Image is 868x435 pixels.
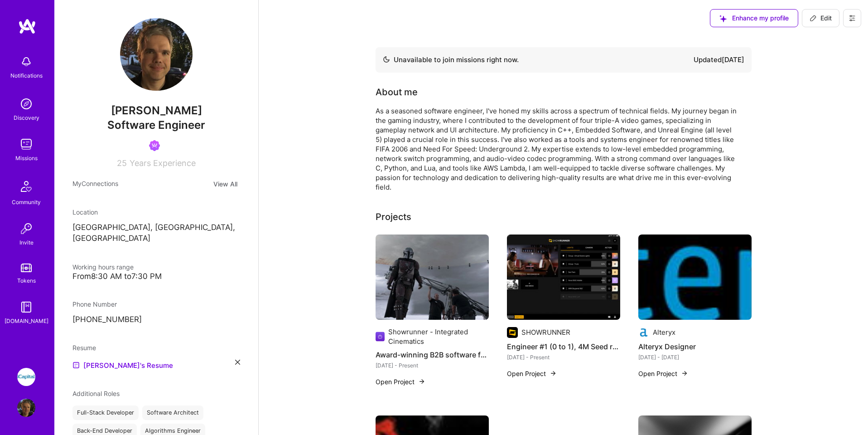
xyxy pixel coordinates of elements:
[376,235,489,320] img: Award-winning B2B software for Virtual Production studios and creatives
[418,378,425,385] img: arrow-right
[15,399,38,417] a: User Avatar
[130,158,196,168] span: Years Experience
[376,349,489,361] h4: Award-winning B2B software for Virtual Production studios and creatives
[18,18,36,34] img: logo
[15,176,37,197] img: Community
[638,352,752,362] div: [DATE] - [DATE]
[550,370,557,377] img: arrow-right
[17,220,35,238] img: Invite
[376,377,425,386] button: Open Project
[507,327,518,338] img: Company logo
[376,361,489,370] div: [DATE] - Present
[383,54,519,65] div: Unavailable to join missions right now.
[72,360,173,371] a: [PERSON_NAME]'s Resume
[376,85,418,99] div: About me
[17,298,35,316] img: guide book
[120,18,193,91] img: User Avatar
[638,235,752,320] img: Alteryx Designer
[19,238,34,247] div: Invite
[719,14,789,23] span: Enhance my profile
[72,406,139,420] div: Full-Stack Developer
[72,179,118,189] span: My Connections
[17,53,35,71] img: bell
[376,210,411,224] div: Projects
[638,327,649,338] img: Company logo
[521,327,570,337] div: SHOWRUNNER
[10,71,43,80] div: Notifications
[638,341,752,352] h4: Alteryx Designer
[507,369,557,378] button: Open Project
[12,197,41,207] div: Community
[142,406,203,420] div: Software Architect
[72,300,117,308] span: Phone Number
[14,113,39,122] div: Discovery
[376,331,385,342] img: Company logo
[17,368,35,386] img: iCapital: Building an Alternative Investment Marketplace
[72,272,240,281] div: From 8:30 AM to 7:30 PM
[719,15,727,22] i: icon SuggestedTeams
[72,344,96,352] span: Resume
[507,235,620,320] img: Engineer #1 (0 to 1), 4M Seed round, Engineering Manager/Lead @ SHOWRUNNER
[72,314,240,325] p: [PHONE_NUMBER]
[383,56,390,63] img: Availability
[376,106,738,192] div: As a seasoned software engineer, I've honed my skills across a spectrum of technical fields. My j...
[72,390,120,397] span: Additional Roles
[17,399,35,417] img: User Avatar
[72,222,240,244] p: [GEOGRAPHIC_DATA], [GEOGRAPHIC_DATA], [GEOGRAPHIC_DATA]
[17,95,35,113] img: discovery
[507,341,620,352] h4: Engineer #1 (0 to 1), 4M Seed round, Engineering Manager/Lead @ SHOWRUNNER
[72,263,134,271] span: Working hours range
[17,135,35,153] img: teamwork
[681,370,688,377] img: arrow-right
[5,316,48,326] div: [DOMAIN_NAME]
[15,368,38,386] a: iCapital: Building an Alternative Investment Marketplace
[653,327,675,337] div: Alteryx
[117,158,127,168] span: 25
[694,54,744,65] div: Updated [DATE]
[72,362,80,369] img: Resume
[507,352,620,362] div: [DATE] - Present
[149,140,160,151] img: Been on Mission
[72,207,240,217] div: Location
[235,360,240,365] i: icon Close
[72,104,240,117] span: [PERSON_NAME]
[211,179,240,189] button: View All
[15,153,38,163] div: Missions
[810,14,832,23] span: Edit
[638,369,688,378] button: Open Project
[107,118,205,132] span: Software Engineer
[710,9,798,27] button: Enhance my profile
[802,9,839,27] button: Edit
[388,327,488,346] div: Showrunner - Integrated Cinematics
[17,276,36,285] div: Tokens
[21,264,32,272] img: tokens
